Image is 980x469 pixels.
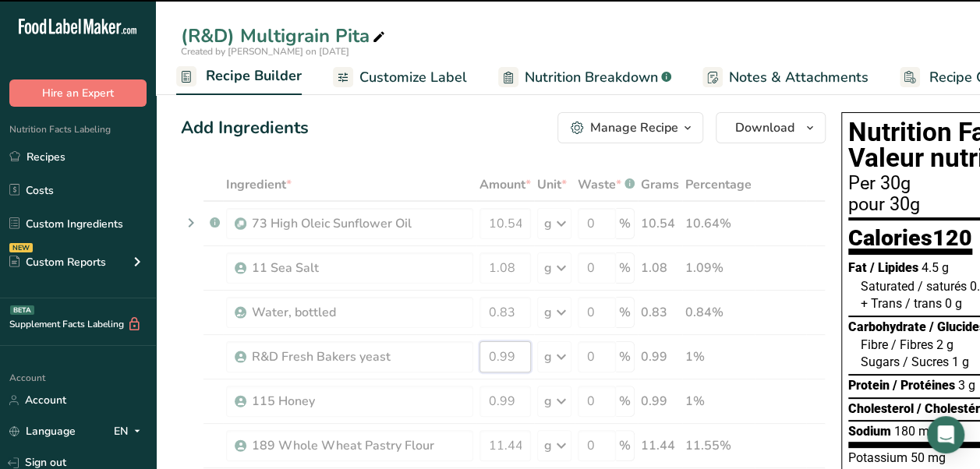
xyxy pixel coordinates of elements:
span: Recipe Builder [206,65,302,86]
span: Sodium [848,424,891,439]
span: 2 g [936,337,953,352]
span: Carbohydrate [848,319,926,334]
span: 120 [932,224,972,251]
div: BETA [10,305,34,315]
div: Add Ingredients [181,115,309,141]
button: Manage Recipe [557,112,703,143]
button: Hire an Expert [9,79,147,107]
div: Open Intercom Messenger [927,416,964,453]
div: (R&D) Multigrain Pita [181,22,388,50]
div: Custom Reports [9,254,106,270]
span: Saturated [861,279,915,294]
span: 180 mg [894,424,936,439]
span: / Fibres [891,337,933,352]
a: Notes & Attachments [702,60,869,95]
span: Fat [848,260,867,275]
span: Potassium [848,450,907,465]
span: Download [735,118,794,137]
span: + Trans [861,296,902,311]
span: / trans [905,296,942,311]
button: Download [716,112,826,143]
a: Nutrition Breakdown [498,60,671,95]
div: Calories [848,227,972,256]
a: Recipe Builder [176,58,302,96]
div: NEW [9,243,33,252]
span: Created by [PERSON_NAME] on [DATE] [181,45,349,58]
span: Sugars [861,354,900,369]
span: 3 g [958,378,975,393]
span: / saturés [918,279,967,294]
span: Nutrition Breakdown [525,67,658,88]
div: Manage Recipe [590,118,678,137]
span: / Protéines [893,378,955,393]
span: 50 mg [911,450,946,465]
span: Customize Label [359,67,467,88]
span: / Sucres [903,354,949,369]
span: 1 g [952,354,969,369]
span: Notes & Attachments [729,67,869,88]
a: Customize Label [333,60,467,95]
div: EN [114,422,147,441]
span: 4.5 g [922,260,949,275]
span: Fibre [861,337,888,352]
span: 0 g [945,296,962,311]
span: Cholesterol [848,401,914,416]
a: Language [9,418,76,445]
span: Protein [848,378,890,393]
span: / Lipides [870,260,918,275]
